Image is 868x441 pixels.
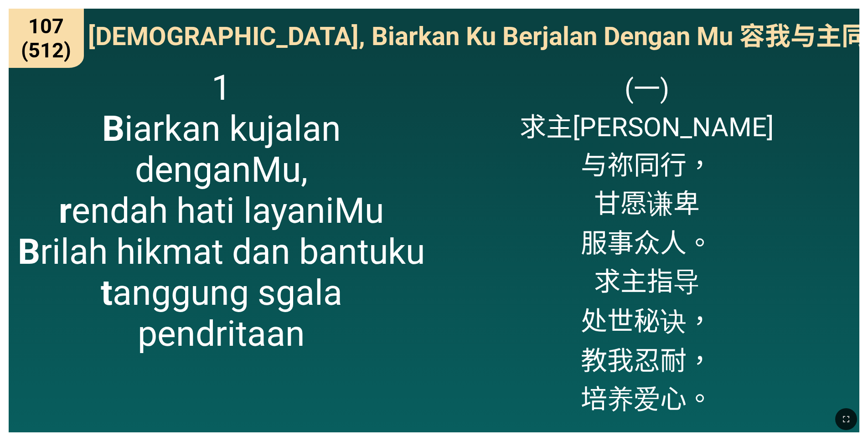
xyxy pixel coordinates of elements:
[17,67,425,354] span: 1 iarkan kujalan denganMu, endah hati layaniMu rilah hikmat dan bantuku anggung sgala pendritaan
[102,108,124,149] b: B
[101,272,113,313] b: t
[59,190,72,231] b: r
[520,67,774,417] span: (一) 求主[PERSON_NAME] 与祢同行， 甘愿谦卑 服事众人。 求主指导 处世秘诀， 教我忍耐， 培养爱心。
[17,14,75,62] span: 107 (512)
[18,231,40,272] b: B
